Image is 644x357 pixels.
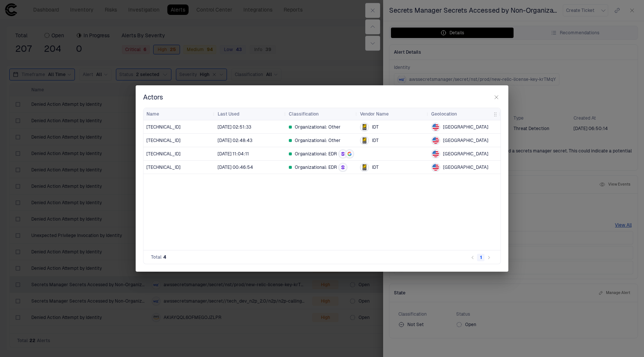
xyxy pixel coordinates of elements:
img: US [432,151,439,157]
span: [TECHNICAL_ID] [146,124,180,130]
span: [DATE] 11:04:11 [218,151,249,157]
span: [TECHNICAL_ID] [146,164,180,170]
nav: pagination navigation [468,253,493,262]
span: [TECHNICAL_ID] [146,151,180,157]
div: 5/7/2025 06:48:43 (GMT+00:00 UTC) [218,138,252,143]
span: [GEOGRAPHIC_DATA] [443,164,488,170]
span: [GEOGRAPHIC_DATA] [443,138,488,143]
span: Organizational: EDR [295,164,337,170]
span: 4 [163,254,166,260]
span: Organizational: Other [295,124,341,130]
span: Total [151,254,162,260]
div: 8/13/2025 15:04:11 (GMT+00:00 UTC) [218,151,249,157]
img: US [432,137,439,144]
span: [GEOGRAPHIC_DATA] [443,124,488,130]
span: Vendor Name [360,111,389,117]
span: [DATE] 02:48:43 [218,138,252,143]
span: [DATE] 00:46:54 [218,164,253,170]
span: Organizational: EDR [295,151,337,157]
div: 7/8/2025 04:46:54 (GMT+00:00 UTC) [218,164,253,170]
span: [TECHNICAL_ID] [146,138,180,143]
span: IDT [372,124,379,130]
img: US [432,124,439,130]
span: Geolocation [431,111,457,117]
span: Name [146,111,159,117]
span: Organizational: Other [295,138,341,143]
span: Last Used [218,111,239,117]
span: IDT [372,164,379,170]
span: Classification [289,111,319,117]
button: page 1 [477,254,484,261]
span: [GEOGRAPHIC_DATA] [443,151,488,157]
img: US [432,164,439,171]
span: Actors [143,93,163,102]
span: IDT [372,138,379,143]
span: [DATE] 02:51:33 [218,124,251,130]
div: 5/7/2025 06:51:33 (GMT+00:00 UTC) [218,124,251,130]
